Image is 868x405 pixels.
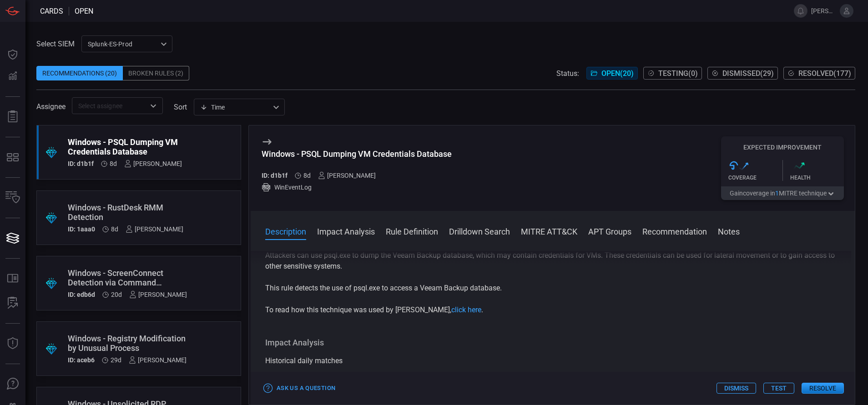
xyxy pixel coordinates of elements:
[449,225,510,236] button: Drilldown Search
[68,268,187,287] div: Windows - ScreenConnect Detection via Command Parameters
[129,291,187,298] div: [PERSON_NAME]
[588,225,631,236] button: APT Groups
[262,381,338,395] button: Ask Us a Question
[707,67,778,80] button: Dismissed(29)
[36,40,75,48] label: Select SIEM
[262,183,452,192] div: WinEventLog
[68,334,187,353] div: Windows - Registry Modification by Unusual Process
[147,100,160,112] button: Open
[521,225,577,236] button: MITRE ATT&CK
[123,66,189,80] div: Broken Rules (2)
[68,356,95,364] h5: ID: aceb6
[110,160,117,167] span: Sep 21, 2025 11:14 AM
[262,149,452,159] div: Windows - PSQL Dumping VM Credentials Database
[2,373,24,395] button: Ask Us A Question
[265,337,840,348] h3: Impact Analysis
[2,44,24,65] button: Dashboard
[718,225,740,236] button: Notes
[2,187,24,209] button: Inventory
[68,137,182,156] div: Windows - PSQL Dumping VM Credentials Database
[763,383,794,394] button: Test
[200,103,270,112] div: Time
[643,67,702,80] button: Testing(0)
[642,225,707,236] button: Recommendation
[68,225,95,233] h5: ID: 1aaa0
[811,7,836,15] span: [PERSON_NAME].[PERSON_NAME]
[802,383,844,394] button: Resolve
[317,225,375,236] button: Impact Analysis
[265,355,840,366] div: Historical daily matches
[721,186,844,200] button: Gaincoverage in1MITRE technique
[586,67,638,80] button: Open(20)
[262,172,288,179] h5: ID: d1b1f
[303,172,311,179] span: Sep 21, 2025 11:14 AM
[2,292,24,314] button: ALERT ANALYSIS
[601,69,634,78] span: Open ( 20 )
[556,69,579,78] span: Status:
[40,7,63,15] span: Cards
[318,172,376,179] div: [PERSON_NAME]
[111,225,118,233] span: Sep 21, 2025 11:14 AM
[2,65,24,87] button: Detections
[722,69,774,78] span: Dismissed ( 29 )
[126,225,183,233] div: [PERSON_NAME]
[129,356,187,364] div: [PERSON_NAME]
[386,225,438,236] button: Rule Definition
[36,102,66,111] span: Assignee
[775,190,779,197] span: 1
[728,175,782,181] div: Coverage
[68,291,95,298] h5: ID: edb6d
[265,283,840,294] p: This rule detects the use of psql.exe to access a Veeam Backup database.
[2,227,24,249] button: Cards
[790,175,844,181] div: Health
[111,291,122,298] span: Sep 09, 2025 2:15 PM
[2,268,24,290] button: Rule Catalog
[75,100,145,111] input: Select assignee
[174,103,187,111] label: sort
[2,106,24,128] button: Reports
[658,69,698,78] span: Testing ( 0 )
[265,305,840,315] p: To read how this technique was used by [PERSON_NAME], .
[2,333,24,355] button: Threat Intelligence
[798,69,851,78] span: Resolved ( 177 )
[111,356,121,364] span: Aug 31, 2025 11:50 AM
[265,225,306,236] button: Description
[451,305,481,314] a: click here
[124,160,182,167] div: [PERSON_NAME]
[36,66,123,80] div: Recommendations (20)
[783,67,855,80] button: Resolved(177)
[68,160,94,167] h5: ID: d1b1f
[88,40,158,49] p: Splunk-ES-Prod
[2,146,24,168] button: MITRE - Detection Posture
[75,7,93,15] span: open
[717,383,756,394] button: Dismiss
[68,203,183,222] div: Windows - RustDesk RMM Detection
[721,144,844,151] h5: Expected Improvement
